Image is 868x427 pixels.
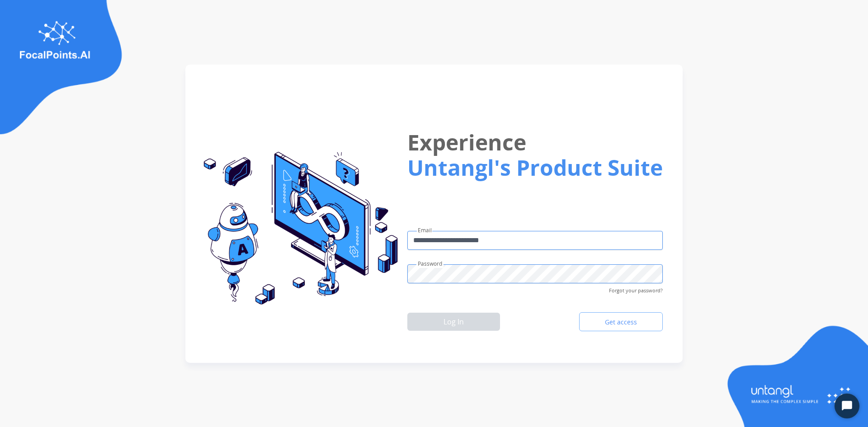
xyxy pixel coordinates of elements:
[609,283,663,295] span: Forgot your password?
[835,394,859,418] button: Start Chat
[579,312,663,331] a: Get access
[407,122,663,162] h1: Experience
[407,313,500,331] button: Log In
[407,155,663,180] h1: Untangl's Product Suite
[841,400,854,413] svg: Open Chat
[418,226,432,235] label: Email
[418,260,442,268] label: Password
[196,152,398,305] img: login-img
[723,324,868,427] img: login-img
[598,318,644,327] span: Get access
